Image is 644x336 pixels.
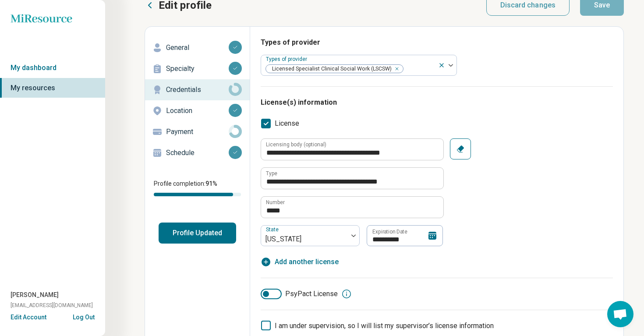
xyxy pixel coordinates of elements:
h3: Types of provider [261,37,613,48]
a: Credentials [145,79,250,100]
a: General [145,37,250,58]
div: Profile completion: [145,174,250,202]
a: Specialty [145,58,250,79]
span: Add another license [275,257,339,267]
label: State [266,226,280,233]
p: Location [166,106,229,116]
div: Profile completion [154,193,241,196]
label: Types of provider [266,56,309,62]
p: General [166,42,229,53]
span: 91 % [205,180,217,187]
input: credential.licenses.0.name [261,168,443,189]
label: Number [266,200,285,205]
label: Licensing body (optional) [266,142,326,147]
a: Location [145,100,250,121]
a: Schedule [145,142,250,163]
p: Credentials [166,85,229,95]
button: Log Out [73,313,95,320]
p: Payment [166,127,229,137]
div: Open chat [607,301,633,327]
label: Type [266,171,277,176]
span: License [275,118,299,129]
p: Specialty [166,64,229,74]
span: [PERSON_NAME] [11,290,59,300]
span: Licensed Specialist Clinical Social Work (LSCSW) [266,65,394,73]
a: Payment [145,121,250,142]
h3: License(s) information [261,97,613,108]
label: PsyPact License [261,289,338,299]
p: Schedule [166,148,229,158]
button: Profile Updated [159,223,236,244]
button: Edit Account [11,313,46,322]
span: I am under supervision, so I will list my supervisor’s license information [275,322,494,330]
button: Add another license [261,257,339,267]
span: [EMAIL_ADDRESS][DOMAIN_NAME] [11,301,93,309]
